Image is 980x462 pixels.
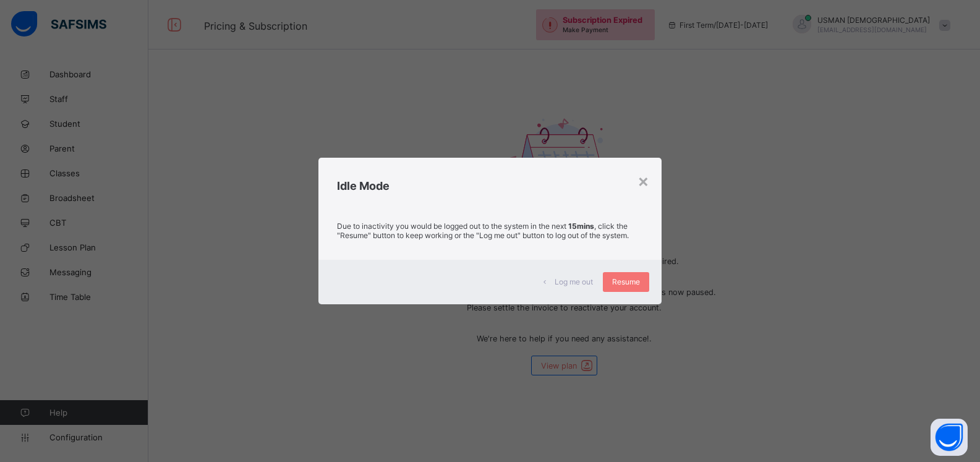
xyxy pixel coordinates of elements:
[612,277,640,286] span: Resume
[555,277,593,286] span: Log me out
[637,170,649,191] div: ×
[568,221,594,231] strong: 15mins
[337,179,643,192] h2: Idle Mode
[931,419,968,456] button: Open asap
[337,221,643,240] p: Due to inactivity you would be logged out to the system in the next , click the "Resume" button t...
